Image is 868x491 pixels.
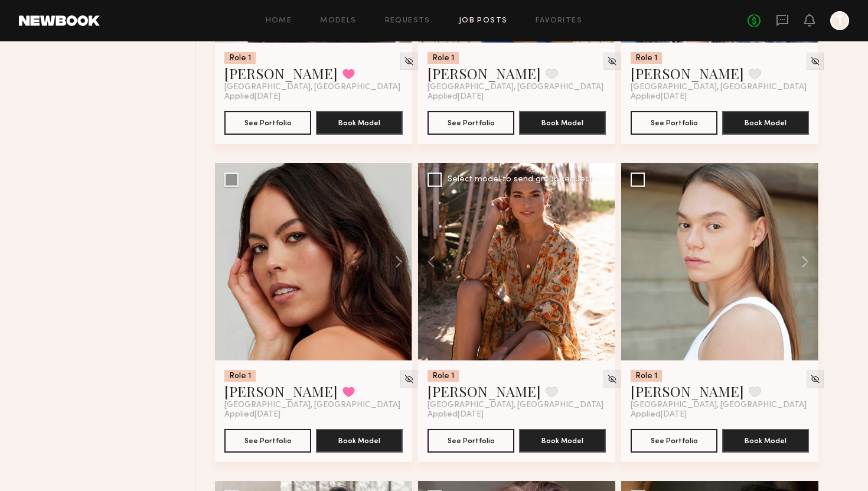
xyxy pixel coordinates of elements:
a: Book Model [316,435,403,445]
span: [GEOGRAPHIC_DATA], [GEOGRAPHIC_DATA] [224,401,400,410]
button: See Portfolio [631,429,717,453]
button: Book Model [722,111,809,135]
a: [PERSON_NAME] [224,382,338,401]
a: [PERSON_NAME] [631,382,744,401]
div: Role 1 [428,52,459,64]
img: Unhide Model [810,374,820,384]
div: Role 1 [224,52,256,64]
button: See Portfolio [224,111,311,135]
button: See Portfolio [631,111,717,135]
a: Favorites [536,17,582,25]
div: Role 1 [631,52,662,64]
div: Applied [DATE] [224,410,403,420]
div: Role 1 [631,370,662,382]
a: [PERSON_NAME] [224,64,338,83]
span: [GEOGRAPHIC_DATA], [GEOGRAPHIC_DATA] [631,401,807,410]
a: [PERSON_NAME] [428,64,541,83]
img: Unhide Model [607,56,617,66]
a: T [830,11,849,30]
button: Book Model [316,429,403,453]
a: Models [320,17,356,25]
div: Applied [DATE] [224,92,403,102]
div: Applied [DATE] [428,92,606,102]
a: Book Model [722,117,809,127]
img: Unhide Model [404,56,414,66]
button: Book Model [519,111,606,135]
a: Book Model [519,117,606,127]
div: Applied [DATE] [631,410,809,420]
a: [PERSON_NAME] [631,64,744,83]
a: [PERSON_NAME] [428,382,541,401]
a: Book Model [316,117,403,127]
img: Unhide Model [404,374,414,384]
div: Applied [DATE] [631,92,809,102]
div: Role 1 [428,370,459,382]
button: See Portfolio [224,429,311,453]
img: Unhide Model [607,374,617,384]
span: [GEOGRAPHIC_DATA], [GEOGRAPHIC_DATA] [631,83,807,92]
a: Book Model [722,435,809,445]
a: Book Model [519,435,606,445]
a: Job Posts [459,17,508,25]
button: Book Model [722,429,809,453]
img: Unhide Model [810,56,820,66]
div: Applied [DATE] [428,410,606,420]
button: Book Model [519,429,606,453]
a: Home [266,17,292,25]
span: [GEOGRAPHIC_DATA], [GEOGRAPHIC_DATA] [224,83,400,92]
button: See Portfolio [428,111,514,135]
a: Requests [385,17,430,25]
span: [GEOGRAPHIC_DATA], [GEOGRAPHIC_DATA] [428,83,603,92]
div: Role 1 [224,370,256,382]
div: Select model to send group request [448,175,593,184]
button: See Portfolio [428,429,514,453]
button: Book Model [316,111,403,135]
span: [GEOGRAPHIC_DATA], [GEOGRAPHIC_DATA] [428,401,603,410]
